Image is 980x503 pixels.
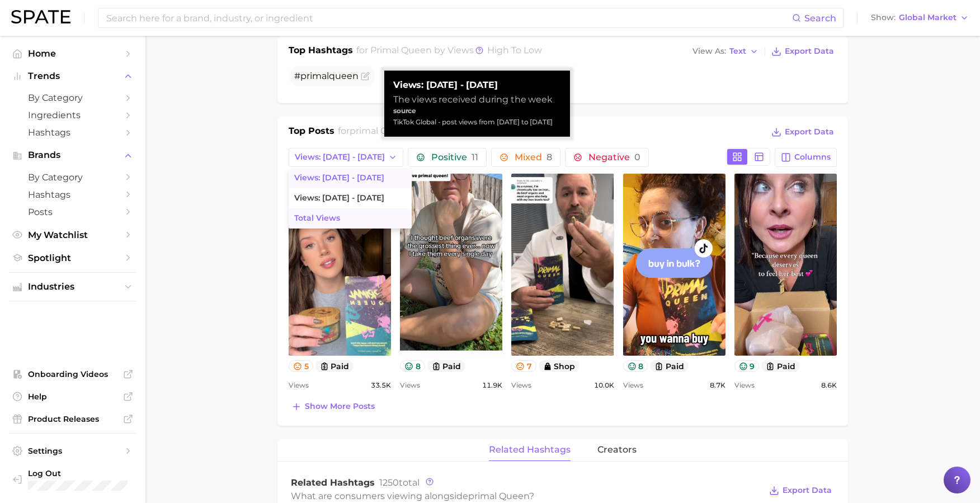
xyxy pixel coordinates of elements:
button: Industries [9,278,136,295]
span: 8.7k [710,379,725,392]
span: Brands [28,150,117,160]
span: primal [300,71,329,81]
button: Columns [775,148,837,167]
span: Views [400,379,420,392]
span: Views: [DATE] - [DATE] [294,193,384,203]
span: 11.9k [482,379,502,392]
span: creators [597,445,637,455]
span: Text [729,48,746,54]
button: View AsText [690,44,761,59]
span: Export Data [785,46,834,56]
span: Views: [DATE] - [DATE] [295,152,385,162]
span: Total Views [294,213,340,223]
span: Global Market [899,15,957,21]
span: queen [329,71,359,81]
button: paid [427,360,466,372]
span: 8.6k [821,379,837,392]
span: Show more posts [305,402,375,411]
span: Trends [28,71,117,81]
button: Trends [9,68,136,85]
h1: Top Hashtags [289,44,353,59]
a: Hashtags [9,124,136,141]
button: Export Data [769,44,837,59]
span: Search [804,13,836,24]
span: related hashtags [489,445,571,455]
button: Brands [9,147,136,164]
button: Show more posts [289,399,378,414]
a: Posts [9,203,136,221]
span: Posts [28,207,117,217]
button: Flag as miscategorized or irrelevant [361,72,370,81]
span: by Category [28,172,117,183]
button: 5 [289,360,313,372]
span: Home [28,48,117,59]
a: Settings [9,443,136,459]
span: 8 [546,152,552,162]
a: by Category [9,89,136,106]
span: by Category [28,92,117,103]
div: The views received during the week [393,94,561,105]
span: 10.0k [594,379,614,392]
a: by Category [9,169,136,186]
a: Ingredients [9,106,136,124]
a: Home [9,45,136,62]
span: Positive [431,153,478,162]
div: TikTok Global - post views from [DATE] to [DATE] [393,117,561,128]
h2: for by Views [356,44,542,59]
button: Views: [DATE] - [DATE] [289,148,403,167]
button: 7 [511,360,536,372]
span: total [379,477,420,488]
span: # [294,71,359,81]
span: Help [28,392,117,402]
span: Ingredients [28,110,117,120]
span: Export Data [783,486,832,495]
button: 8 [623,360,648,372]
span: Product Releases [28,414,117,424]
h1: Top Posts [289,124,334,141]
span: Views [734,379,755,392]
button: paid [315,360,354,372]
span: Negative [588,153,640,162]
button: 9 [734,360,760,372]
span: Related Hashtags [291,477,375,488]
a: Log out. Currently logged in with e-mail cklemawesch@growve.com. [9,465,136,494]
span: primal queen [370,45,432,55]
a: Product Releases [9,411,136,427]
button: shop [539,360,580,372]
span: 33.5k [371,379,391,392]
span: 0 [634,152,640,162]
ul: Views: [DATE] - [DATE] [289,168,412,229]
span: Onboarding Videos [28,369,117,379]
span: high to low [487,45,542,55]
span: 1250 [379,477,399,488]
button: Export Data [766,483,835,499]
span: Views [623,379,643,392]
span: Hashtags [28,189,117,200]
span: 11 [472,152,478,162]
strong: Views: [DATE] - [DATE] [393,80,561,91]
input: Search here for a brand, industry, or ingredient [105,8,792,27]
span: primal queen [350,125,411,136]
a: Spotlight [9,249,136,267]
span: Columns [794,152,831,162]
strong: source [393,106,416,115]
span: Show [871,15,896,21]
button: 8 [400,360,425,372]
span: Log Out [28,468,138,478]
button: ShowGlobal Market [868,11,972,25]
span: My Watchlist [28,230,117,240]
span: Export Data [785,127,834,137]
span: Spotlight [28,253,117,263]
a: Hashtags [9,186,136,203]
a: My Watchlist [9,226,136,244]
span: primal queen [468,491,529,501]
span: Hashtags [28,127,117,138]
span: View As [692,48,726,54]
button: paid [650,360,689,372]
span: Industries [28,282,117,292]
button: Export Data [769,124,837,140]
img: SPATE [11,10,70,24]
span: Views: [DATE] - [DATE] [294,173,384,183]
span: Settings [28,446,117,456]
a: Help [9,388,136,405]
